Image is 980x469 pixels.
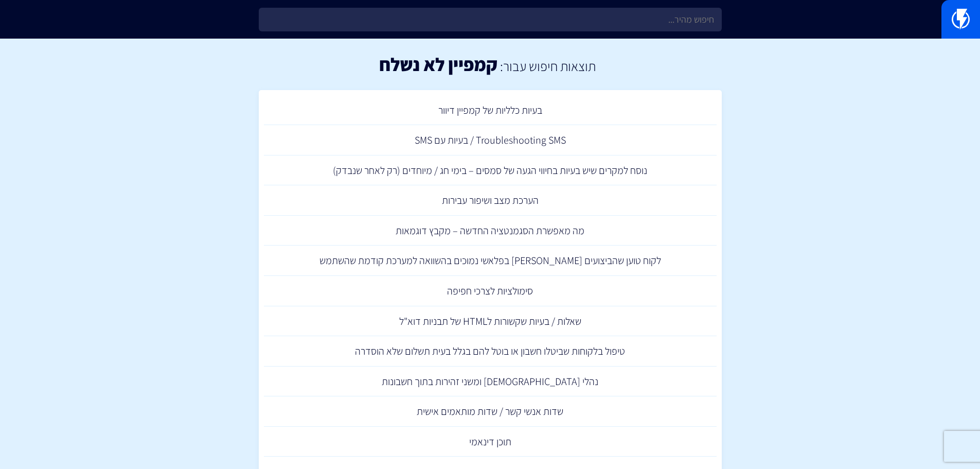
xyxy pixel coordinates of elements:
[264,276,717,306] a: סימולציות לצרכי חפיפה
[264,306,717,337] a: שאלות / בעיות שקשורות לHTML של תבניות דוא"ל
[264,125,717,155] a: Troubleshooting SMS / בעיות עם SMS
[379,54,497,75] h1: קמפיין לא נשלח
[264,396,717,427] a: שדות אנשי קשר / שדות מותאמים אישית
[264,427,717,457] a: תוכן דינאמי
[264,185,717,216] a: הערכת מצב ושיפור עבירות
[264,246,717,276] a: לקוח טוען שהביצועים [PERSON_NAME] בפלאשי נמוכים בהשוואה למערכת קודמת שהשתמש
[497,59,596,74] h2: תוצאות חיפוש עבור:
[264,95,717,126] a: בעיות כלליות של קמפיין דיוור
[264,336,717,367] a: טיפול בלקוחות שביטלו חשבון או בוטל להם בגלל בעית תשלום שלא הוסדרה
[264,367,717,397] a: נהלי [DEMOGRAPHIC_DATA] ומשני זהירות בתוך חשבונות
[259,8,722,31] input: חיפוש מהיר...
[264,216,717,246] a: מה מאפשרת הסגמנטציה החדשה – מקבץ דוגמאות
[264,155,717,186] a: נוסח למקרים שיש בעיות בחיווי הגעה של סמסים – בימי חג / מיוחדים (רק לאחר שנבדק)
